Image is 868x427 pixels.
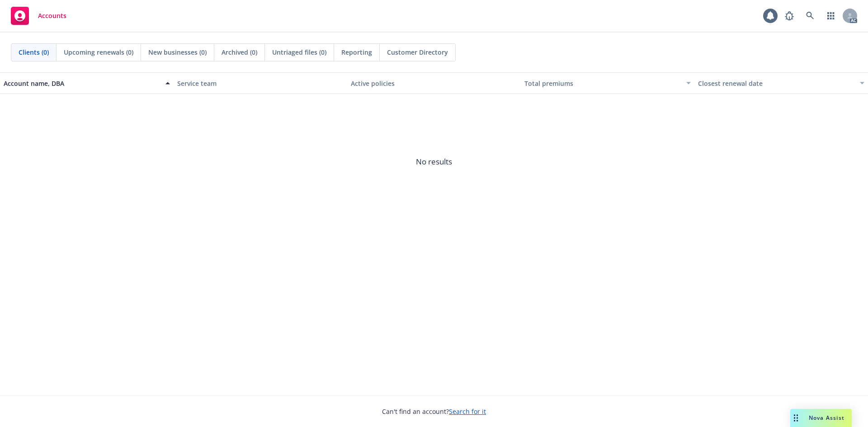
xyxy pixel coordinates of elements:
[698,79,854,88] div: Closest renewal date
[222,47,257,57] span: Archived (0)
[272,47,326,57] span: Untriaged files (0)
[801,7,819,25] a: Search
[449,407,486,416] a: Search for it
[790,409,852,427] button: Nova Assist
[694,72,868,94] button: Closest renewal date
[347,72,521,94] button: Active policies
[174,72,347,94] button: Service team
[382,407,486,416] span: Can't find an account?
[4,79,160,88] div: Account name, DBA
[7,3,70,28] a: Accounts
[19,47,49,57] span: Clients (0)
[177,79,344,88] div: Service team
[38,12,66,19] span: Accounts
[351,79,517,88] div: Active policies
[790,409,802,427] div: Drag to move
[521,72,694,94] button: Total premiums
[148,47,207,57] span: New businesses (0)
[341,47,372,57] span: Reporting
[809,414,844,422] span: Nova Assist
[780,7,798,25] a: Report a Bug
[822,7,840,25] a: Switch app
[64,47,133,57] span: Upcoming renewals (0)
[524,79,681,88] div: Total premiums
[387,47,448,57] span: Customer Directory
